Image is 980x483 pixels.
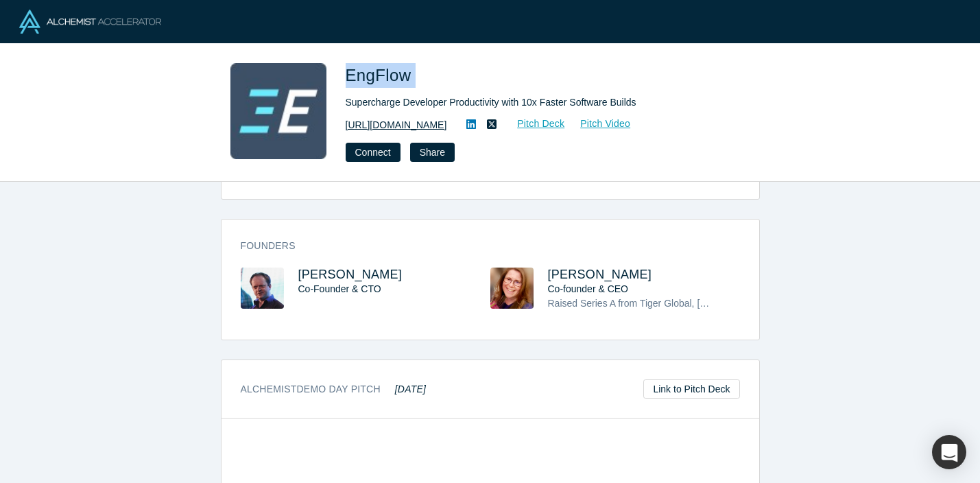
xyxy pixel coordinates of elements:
span: Co-Founder & CTO [298,283,381,294]
a: Pitch Deck [502,116,565,132]
a: Link to Pitch Deck [643,379,739,399]
img: Helen Altshuler's Profile Image [490,268,534,309]
img: EngFlow's Logo [230,63,326,159]
a: [URL][DOMAIN_NAME] [346,118,447,132]
span: EngFlow [346,66,416,84]
a: Pitch Video [565,116,631,132]
button: Connect [346,143,401,162]
img: Ulf Adams's Profile Image [241,268,284,309]
h3: Alchemist Demo Day Pitch [241,382,427,397]
h3: Founders [241,239,721,253]
a: [PERSON_NAME] [548,268,652,281]
span: Co-founder & CEO [548,283,629,294]
div: Supercharge Developer Productivity with 10x Faster Software Builds [346,95,730,110]
button: Share [410,143,455,162]
img: Alchemist Logo [19,10,161,34]
a: [PERSON_NAME] [298,268,403,281]
em: [DATE] [395,384,426,394]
